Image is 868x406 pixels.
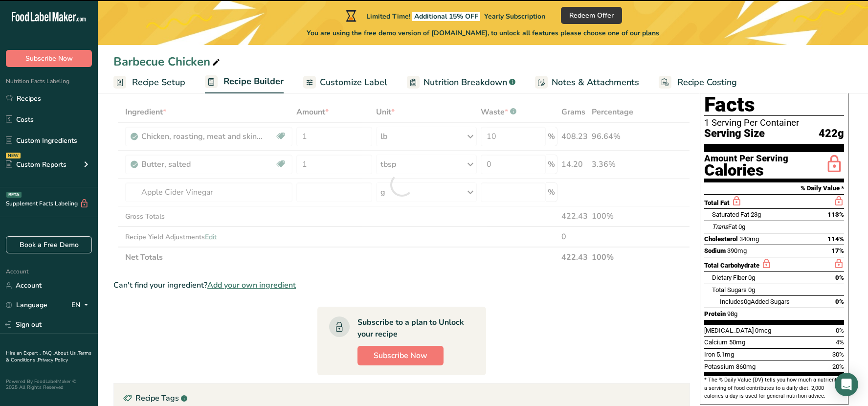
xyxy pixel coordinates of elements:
span: Total Carbohydrate [704,262,759,269]
span: Total Sugars [712,286,747,293]
div: EN [71,299,92,311]
span: 30% [832,351,844,358]
span: Nutrition Breakdown [423,76,507,89]
span: Includes Added Sugars [720,298,790,305]
span: Dietary Fiber [712,274,747,281]
span: plans [642,28,659,38]
span: 0g [744,298,751,305]
span: Additional 15% OFF [412,12,480,21]
div: Amount Per Serving [704,154,788,163]
span: 98g [727,310,737,317]
h1: Nutrition Facts [704,71,844,116]
div: 1 Serving Per Container [704,118,844,128]
span: 20% [832,363,844,370]
a: Recipe Costing [659,71,737,93]
span: Add your own ingredient [207,279,296,291]
a: FAQ . [43,350,54,357]
span: You are using the free demo version of [DOMAIN_NAME], to unlock all features please choose one of... [307,28,659,38]
span: Fat [712,223,737,230]
button: Subscribe Now [357,346,444,365]
span: Potassium [704,363,734,370]
span: Yearly Subscription [484,12,545,21]
span: 0% [836,327,844,334]
span: [MEDICAL_DATA] [704,327,754,334]
div: Limited Time! [344,10,545,22]
span: 4% [836,338,844,346]
span: 0g [748,274,755,281]
a: Book a Free Demo [6,236,92,253]
span: 860mg [736,363,756,370]
span: 50mg [729,338,745,346]
span: 0g [738,223,745,230]
a: Hire an Expert . [6,350,41,357]
span: Notes & Attachments [552,76,639,89]
span: Recipe Setup [132,76,185,89]
span: 113% [827,211,844,218]
a: Nutrition Breakdown [407,71,515,93]
span: 422g [819,128,844,140]
span: 114% [827,235,844,243]
span: 0% [835,298,844,305]
a: Recipe Builder [205,70,284,94]
a: Terms & Conditions . [6,350,91,363]
span: Protein [704,310,726,317]
span: Serving Size [704,128,765,140]
span: 5.1mg [716,351,734,358]
span: Subscribe Now [25,53,73,64]
a: Privacy Policy [38,357,68,363]
a: Notes & Attachments [535,71,639,93]
a: About Us . [54,350,78,357]
span: 0g [748,286,755,293]
span: Customize Label [320,76,387,89]
span: Recipe Builder [223,75,284,88]
span: Redeem Offer [569,10,614,21]
a: Recipe Setup [113,71,185,93]
div: Custom Reports [6,159,67,170]
i: Trans [712,223,728,230]
span: Saturated Fat [712,211,749,218]
button: Subscribe Now [6,50,92,67]
span: 17% [831,247,844,254]
div: Barbecue Chicken [113,53,222,70]
div: Subscribe to a plan to Unlock your recipe [357,316,467,340]
span: Cholesterol [704,235,738,243]
span: Calcium [704,338,728,346]
a: Language [6,296,47,314]
span: Recipe Costing [677,76,737,89]
span: 390mg [727,247,747,254]
div: Can't find your ingredient? [113,279,690,291]
span: 0mcg [755,327,771,334]
div: NEW [6,153,21,158]
span: 0% [835,274,844,281]
span: 23g [751,211,761,218]
span: Total Fat [704,199,730,206]
span: Sodium [704,247,726,254]
div: Powered By FoodLabelMaker © 2025 All Rights Reserved [6,379,92,390]
div: Open Intercom Messenger [835,373,858,396]
button: Redeem Offer [561,7,622,24]
span: 340mg [739,235,759,243]
span: Iron [704,351,715,358]
a: Customize Label [303,71,387,93]
span: Subscribe Now [374,350,427,361]
section: % Daily Value * [704,182,844,194]
section: * The % Daily Value (DV) tells you how much a nutrient in a serving of food contributes to a dail... [704,376,844,400]
div: BETA [6,192,22,198]
div: Calories [704,163,788,178]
